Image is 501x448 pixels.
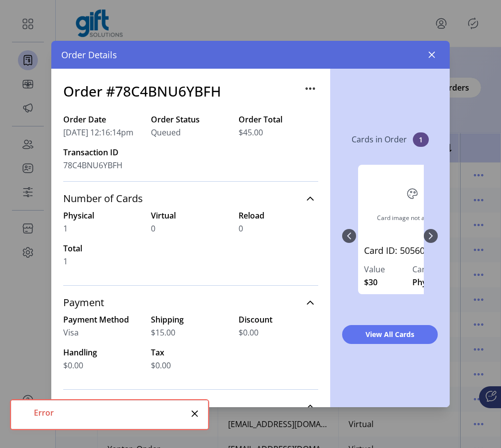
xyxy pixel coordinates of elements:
span: 0 [239,223,243,234]
label: Order Date [63,113,143,125]
label: Card Format [412,263,461,275]
label: Shipping [151,314,231,326]
span: 1 [63,255,68,267]
span: Payment [63,298,104,308]
button: Close [188,407,202,421]
span: 0 [151,223,155,234]
span: Queued [151,126,181,138]
span: Order Details [61,48,117,62]
label: Handling [63,346,143,358]
div: Payment [63,314,318,383]
label: Virtual [151,210,231,222]
a: Shipment [63,396,318,418]
span: $0.00 [239,327,258,338]
div: Card image not available. [377,214,448,223]
span: Visa [63,327,79,338]
a: Card ID: 5056042 [364,244,461,263]
div: Error [34,407,188,419]
label: Order Status [151,113,231,125]
span: Physical [412,276,443,288]
span: $0.00 [151,359,171,371]
span: Number of Cards [63,194,143,204]
span: $45.00 [239,126,263,138]
label: Physical [63,210,143,222]
h3: Order #78C4BNU6YBFH [63,81,221,102]
label: Discount [239,314,318,326]
label: Tax [151,346,231,358]
span: 1 [413,132,429,147]
label: Reload [239,210,318,222]
div: Number of Cards [63,210,318,279]
div: 0 [356,155,469,317]
span: $15.00 [151,327,175,338]
a: Payment [63,292,318,314]
label: Transaction ID [63,146,143,158]
span: $30 [364,276,377,288]
a: Number of Cards [63,188,318,210]
p: Cards in Order [352,133,407,145]
label: Payment Method [63,314,143,326]
span: 78C4BNU6YBFH [63,159,123,171]
label: Total [63,242,143,254]
span: 1 [63,223,68,234]
button: View All Cards [342,325,438,344]
span: $0.00 [63,359,83,371]
span: [DATE] 12:16:14pm [63,126,133,138]
label: Order Total [239,113,318,125]
span: View All Cards [355,329,425,339]
label: Value [364,263,412,275]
